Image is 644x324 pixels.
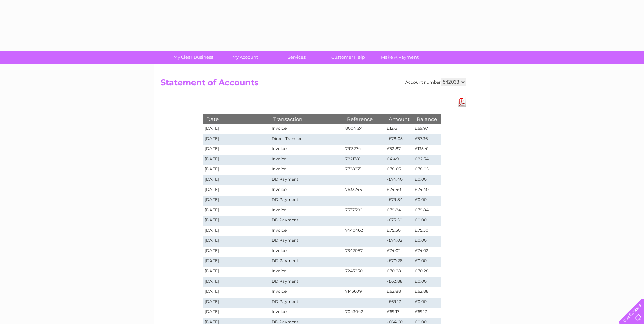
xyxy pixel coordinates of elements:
[217,51,273,64] a: My Account
[203,155,270,165] td: [DATE]
[270,175,343,185] td: DD Payment
[270,134,343,145] td: Direct Transfer
[270,257,343,267] td: DD Payment
[413,236,440,247] td: £0.00
[385,145,413,155] td: £52.87
[344,226,386,236] td: 7440462
[385,287,413,298] td: £62.88
[385,308,413,318] td: £69.17
[385,114,413,124] th: Amount
[270,298,343,308] td: DD Payment
[413,308,440,318] td: £69.17
[269,51,325,64] a: Services
[344,247,386,257] td: 7342057
[413,196,440,206] td: £0.00
[344,165,386,175] td: 7728271
[270,145,343,155] td: Invoice
[385,206,413,216] td: £79.84
[385,226,413,236] td: £75.50
[203,236,270,247] td: [DATE]
[270,185,343,196] td: Invoice
[413,134,440,145] td: £57.36
[413,185,440,196] td: £74.40
[413,175,440,185] td: £0.00
[203,134,270,145] td: [DATE]
[413,155,440,165] td: £82.54
[385,267,413,277] td: £70.28
[385,247,413,257] td: £74.02
[413,298,440,308] td: £0.00
[203,114,270,124] th: Date
[270,277,343,287] td: DD Payment
[203,165,270,175] td: [DATE]
[413,124,440,134] td: £69.97
[413,165,440,175] td: £78.05
[413,277,440,287] td: £0.00
[372,51,428,64] a: Make A Payment
[203,308,270,318] td: [DATE]
[413,206,440,216] td: £79.84
[344,145,386,155] td: 7913274
[385,257,413,267] td: -£70.28
[270,196,343,206] td: DD Payment
[385,175,413,185] td: -£74.40
[270,216,343,226] td: DD Payment
[203,247,270,257] td: [DATE]
[270,226,343,236] td: Invoice
[203,185,270,196] td: [DATE]
[344,267,386,277] td: 7243250
[203,206,270,216] td: [DATE]
[270,155,343,165] td: Invoice
[203,175,270,185] td: [DATE]
[344,114,386,124] th: Reference
[344,206,386,216] td: 7537396
[270,236,343,247] td: DD Payment
[203,287,270,298] td: [DATE]
[161,78,466,91] h2: Statement of Accounts
[413,216,440,226] td: £0.00
[385,277,413,287] td: -£62.88
[270,308,343,318] td: Invoice
[405,78,466,86] div: Account number
[344,308,386,318] td: 7043042
[413,267,440,277] td: £70.28
[458,97,466,107] a: Download Pdf
[320,51,376,64] a: Customer Help
[413,145,440,155] td: £135.41
[203,277,270,287] td: [DATE]
[413,114,440,124] th: Balance
[413,226,440,236] td: £75.50
[270,287,343,298] td: Invoice
[203,257,270,267] td: [DATE]
[203,267,270,277] td: [DATE]
[203,216,270,226] td: [DATE]
[385,216,413,226] td: -£75.50
[270,247,343,257] td: Invoice
[270,114,343,124] th: Transaction
[344,155,386,165] td: 7821381
[203,145,270,155] td: [DATE]
[344,287,386,298] td: 7143609
[385,155,413,165] td: £4.49
[203,196,270,206] td: [DATE]
[203,226,270,236] td: [DATE]
[270,165,343,175] td: Invoice
[344,124,386,134] td: 8004124
[385,134,413,145] td: -£78.05
[270,206,343,216] td: Invoice
[385,196,413,206] td: -£79.84
[385,124,413,134] td: £12.61
[203,124,270,134] td: [DATE]
[385,185,413,196] td: £74.40
[385,165,413,175] td: £78.05
[385,236,413,247] td: -£74.02
[413,247,440,257] td: £74.02
[344,185,386,196] td: 7633745
[165,51,221,64] a: My Clear Business
[270,124,343,134] td: Invoice
[385,298,413,308] td: -£69.17
[203,298,270,308] td: [DATE]
[413,287,440,298] td: £62.88
[413,257,440,267] td: £0.00
[270,267,343,277] td: Invoice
